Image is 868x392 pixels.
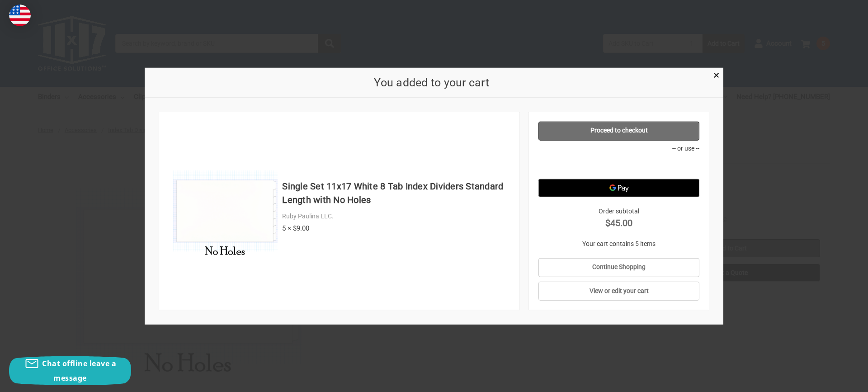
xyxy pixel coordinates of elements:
[9,5,31,26] img: duty and tax information for United States
[538,121,700,140] a: Proceed to checkout
[42,359,116,383] span: Chat offline leave a message
[538,282,700,301] a: View or edit your cart
[538,179,700,197] button: Google Pay
[712,70,721,79] a: Close
[173,159,278,263] img: Single Set 11x17 White 8 Tab Index Dividers Standard Length with No Holes
[538,258,700,277] a: Continue Shopping
[538,156,700,174] iframe: PayPal-paypal
[538,143,700,153] p: -- or use --
[9,356,131,385] button: Chat offline leave a message
[538,206,700,229] div: Order subtotal
[282,179,510,207] h4: Single Set 11x17 White 8 Tab Index Dividers Standard Length with No Holes
[159,74,704,91] h2: You added to your cart
[282,223,510,233] div: 5 × $9.00
[538,216,700,229] strong: $45.00
[282,212,510,221] div: Ruby Paulina LLC.
[713,69,719,82] span: ×
[538,239,700,248] p: Your cart contains 5 items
